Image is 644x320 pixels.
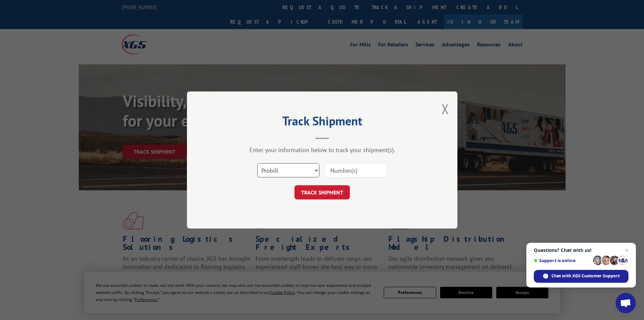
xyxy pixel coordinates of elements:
[221,146,424,154] div: Enter your information below to track your shipment(s).
[534,270,628,283] div: Chat with XGS Customer Support
[623,246,631,254] span: Close chat
[616,293,636,313] div: Open chat
[221,116,424,129] h2: Track Shipment
[325,163,387,177] input: Number(s)
[534,258,591,263] span: Support is online
[442,100,449,118] button: Close modal
[551,273,620,279] span: Chat with XGS Customer Support
[294,185,350,199] button: TRACK SHIPMENT
[534,248,628,253] span: Questions? Chat with us!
